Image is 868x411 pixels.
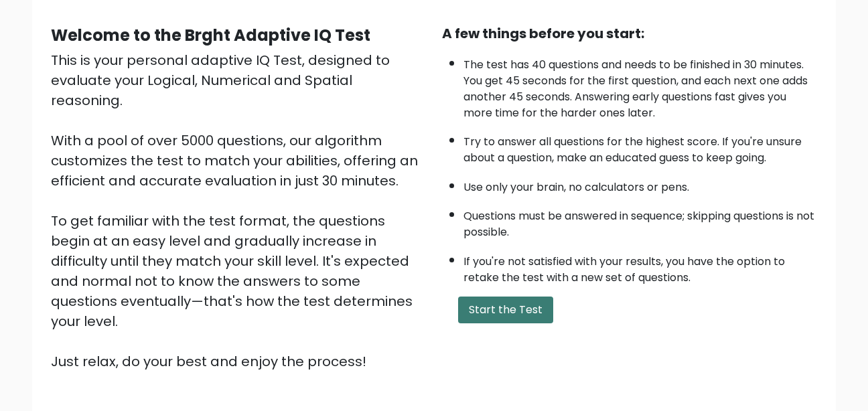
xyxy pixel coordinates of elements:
[463,247,817,286] li: If you're not satisfied with your results, you have the option to retake the test with a new set ...
[51,24,370,46] b: Welcome to the Brght Adaptive IQ Test
[463,50,817,121] li: The test has 40 questions and needs to be finished in 30 minutes. You get 45 seconds for the firs...
[463,127,817,166] li: Try to answer all questions for the highest score. If you're unsure about a question, make an edu...
[458,297,553,323] button: Start the Test
[463,201,817,240] li: Questions must be answered in sequence; skipping questions is not possible.
[442,23,817,44] div: A few things before you start:
[463,173,817,195] li: Use only your brain, no calculators or pens.
[51,50,426,372] div: This is your personal adaptive IQ Test, designed to evaluate your Logical, Numerical and Spatial ...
